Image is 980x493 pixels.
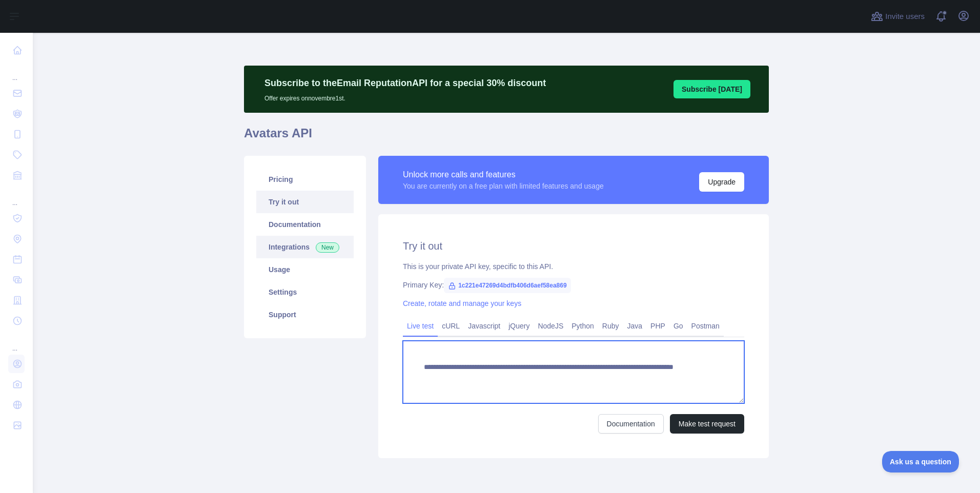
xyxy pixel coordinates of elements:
[464,318,504,334] a: Javascript
[567,318,598,334] a: Python
[673,80,750,98] button: Subscribe [DATE]
[256,303,354,326] a: Support
[264,90,546,102] p: Offer expires on novembre 1st.
[8,187,25,207] div: ...
[256,191,354,213] a: Try it out
[882,451,959,473] iframe: Toggle Customer Support
[438,318,464,334] a: cURL
[869,8,927,25] button: Invite users
[244,125,769,150] h1: Avatars API
[256,258,354,281] a: Usage
[403,239,744,253] h2: Try it out
[256,168,354,191] a: Pricing
[623,318,647,334] a: Java
[598,318,623,334] a: Ruby
[403,181,604,191] div: You are currently on a free plan with limited features and usage
[264,76,546,90] p: Subscribe to the Email Reputation API for a special 30 % discount
[316,242,339,253] span: New
[670,414,744,434] button: Make test request
[687,318,724,334] a: Postman
[8,332,25,353] div: ...
[256,213,354,236] a: Documentation
[403,318,438,334] a: Live test
[885,11,925,23] span: Invite users
[669,318,687,334] a: Go
[534,318,567,334] a: NodeJS
[504,318,534,334] a: jQuery
[403,280,744,290] div: Primary Key:
[256,281,354,303] a: Settings
[598,414,664,434] a: Documentation
[403,299,521,307] a: Create, rotate and manage your keys
[8,61,25,82] div: ...
[646,318,669,334] a: PHP
[403,261,744,272] div: This is your private API key, specific to this API.
[256,236,354,258] a: Integrations New
[699,172,744,192] button: Upgrade
[444,278,571,293] span: 1c221e47269d4bdfb406d6aef58ea869
[403,169,604,181] div: Unlock more calls and features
